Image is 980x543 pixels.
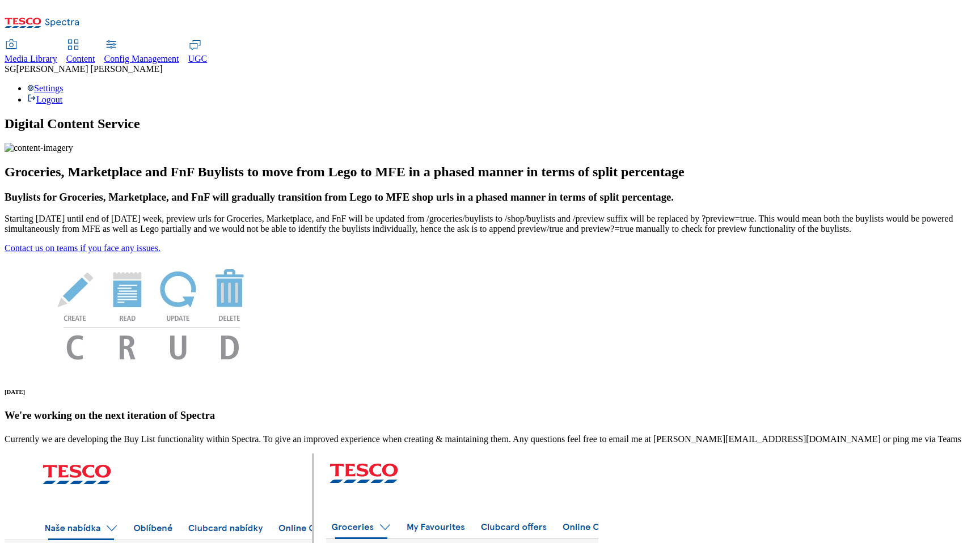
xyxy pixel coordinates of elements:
[5,116,975,131] h1: Digital Content Service
[188,54,208,63] span: UGC
[5,40,57,64] a: Media Library
[5,214,975,234] p: Starting [DATE] until end of [DATE] week, preview urls for Groceries, Marketplace, and FnF will b...
[5,253,299,372] img: News Image
[5,409,975,422] h3: We're working on the next iteration of Spectra
[66,54,95,63] span: Content
[66,40,95,64] a: Content
[5,164,975,180] h2: Groceries, Marketplace and FnF Buylists to move from Lego to MFE in a phased manner in terms of s...
[104,54,179,63] span: Config Management
[5,434,975,444] p: Currently we are developing the Buy List functionality within Spectra. To give an improved experi...
[104,40,179,64] a: Config Management
[5,54,57,63] span: Media Library
[5,191,975,203] h3: Buylists for Groceries, Marketplace, and FnF will gradually transition from Lego to MFE shop urls...
[27,95,62,104] a: Logout
[27,83,64,93] a: Settings
[5,388,975,395] h6: [DATE]
[188,40,208,64] a: UGC
[5,64,16,74] span: SG
[5,143,73,153] img: content-imagery
[16,64,162,74] span: [PERSON_NAME] [PERSON_NAME]
[5,243,160,253] a: Contact us on teams if you face any issues.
